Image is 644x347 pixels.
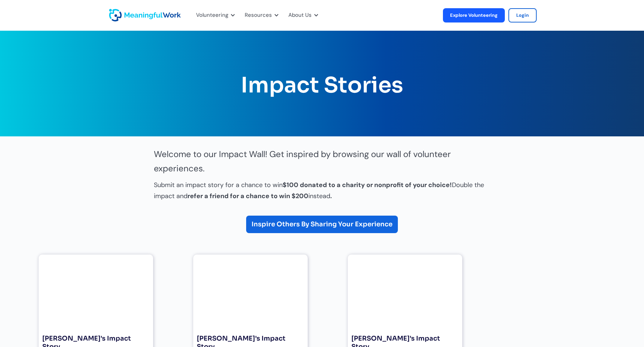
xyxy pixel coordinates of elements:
strong: $100 donated to a charity or nonprofit of your choice! [283,181,452,189]
a: Inspire Others By Sharing Your Experience [246,216,398,233]
div: Resources [240,4,280,27]
div: About Us [288,11,312,20]
p: Welcome to our Impact Wall! Get inspired by browsing our wall of volunteer experiences. [154,147,490,176]
div: About Us [284,4,320,27]
a: Explore Volunteering [443,8,505,22]
iframe: YouTube embed [197,269,304,329]
strong: . [330,192,332,200]
a: Login [508,8,537,22]
p: Submit an impact story for a chance to win Double the impact and instead [154,180,490,201]
a: home [109,9,127,21]
div: Volunteering [192,4,237,27]
iframe: YouTube embed [351,269,459,329]
div: Volunteering [196,11,228,20]
strong: refer a friend for a chance to win $200 [187,192,308,200]
iframe: YouTube embed [42,269,150,329]
div: Resources [245,11,272,20]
